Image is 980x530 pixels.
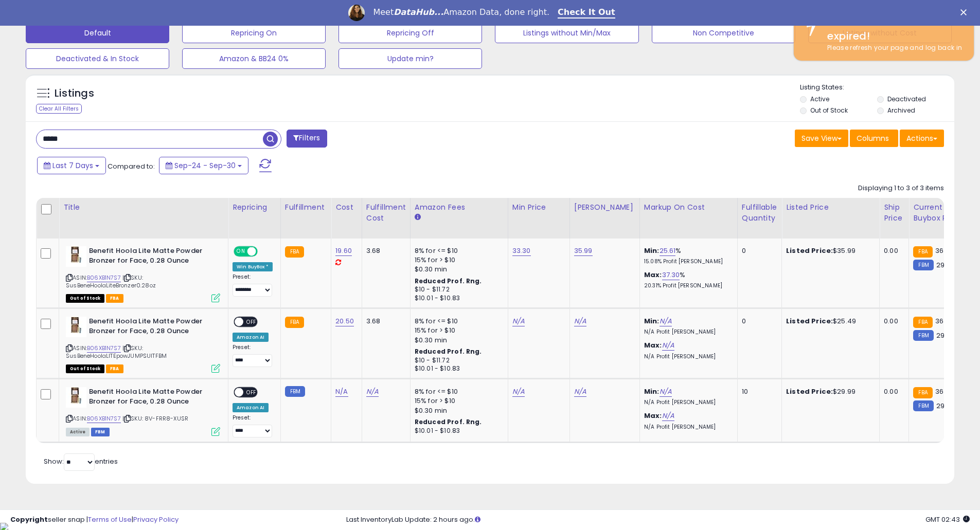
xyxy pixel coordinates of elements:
[639,198,737,239] th: The percentage added to the cost of goods (COGS) that forms the calculator for Min & Max prices.
[558,7,615,19] a: Check It Out
[366,202,406,224] div: Fulfillment Cost
[415,246,500,255] div: 8% for <= $10
[346,515,970,525] div: Last InventoryLab Update: 2 hours ago.
[415,285,500,294] div: $10 - $11.72
[366,317,402,326] div: 3.68
[960,9,971,15] div: Close
[63,202,224,213] div: Title
[348,5,365,21] img: Profile image for Georgie
[338,48,482,69] button: Update min?
[662,411,674,421] a: N/A
[415,356,500,365] div: $10 - $11.72
[644,246,729,265] div: %
[652,23,795,43] button: Non Competitive
[26,23,169,43] button: Default
[574,246,593,256] a: 35.99
[243,388,260,397] span: OFF
[415,364,500,373] div: $10.01 - $10.83
[159,157,248,174] button: Sep-24 - Sep-30
[66,273,156,289] span: | SKU: SusBeneHoolaLiteBronzer0.28oz
[89,317,214,338] b: Benefit Hoola Lite Matte Powder Bronzer for Face, 0.28 Ounce
[415,277,482,285] b: Reduced Prof. Rng.
[786,202,875,213] div: Listed Price
[66,344,167,359] span: | SKU: SusBeneHoolaLITEpowJUMPSUITFBM
[415,255,500,265] div: 15% for > $10
[394,7,443,17] i: DataHub...
[10,515,48,524] strong: Copyright
[366,387,379,397] a: N/A
[644,202,733,213] div: Markup on Cost
[133,515,179,524] a: Privacy Policy
[887,95,926,103] label: Deactivated
[742,317,774,326] div: 0
[243,318,260,326] span: OFF
[366,246,402,255] div: 3.68
[335,246,352,256] a: 19.60
[122,414,188,423] span: | SKU: 8V-FRR8-XUSR
[742,202,777,224] div: Fulfillable Quantity
[512,246,531,256] a: 33.30
[174,160,236,171] span: Sep-24 - Sep-30
[935,246,943,255] span: 36
[786,316,833,326] b: Listed Price:
[913,246,932,258] small: FBA
[26,48,169,69] button: Deactivated & In Stock
[415,347,482,356] b: Reduced Prof. Rng.
[415,387,500,396] div: 8% for <= $10
[786,246,833,255] b: Listed Price:
[233,333,269,342] div: Amazon AI
[66,317,220,372] div: ASIN:
[574,387,586,397] a: N/A
[233,344,273,367] div: Preset:
[913,202,966,224] div: Current Buybox Price
[913,330,933,341] small: FBM
[660,316,672,326] a: N/A
[574,202,635,213] div: [PERSON_NAME]
[786,246,871,255] div: $35.99
[644,270,729,289] div: %
[662,270,680,280] a: 37.30
[335,316,354,326] a: 20.50
[495,23,638,43] button: Listings without Min/Max
[512,387,525,397] a: N/A
[373,7,549,17] div: Meet Amazon Data, done right.
[44,456,118,466] span: Show: entries
[106,364,123,373] span: FBA
[233,273,273,297] div: Preset:
[106,294,123,303] span: FBA
[795,130,848,147] button: Save View
[89,387,214,409] b: Benefit Hoola Lite Matte Powder Bronzer for Face, 0.28 Ounce
[574,316,586,326] a: N/A
[182,23,326,43] button: Repricing On
[10,515,179,525] div: seller snap | |
[884,317,901,326] div: 0.00
[285,317,304,328] small: FBA
[644,411,662,421] b: Max:
[285,202,327,213] div: Fulfillment
[850,130,898,147] button: Columns
[800,83,954,93] p: Listing States:
[415,326,500,335] div: 15% for > $10
[925,515,970,524] span: 2025-10-12 02:43 GMT
[884,387,901,396] div: 0.00
[233,262,273,271] div: Win BuyBox *
[87,414,121,423] a: B06XB1N7S7
[37,157,106,174] button: Last 7 Days
[936,401,955,411] span: 29.99
[415,202,504,213] div: Amazon Fees
[233,414,273,437] div: Preset:
[660,246,676,256] a: 25.61
[66,317,86,337] img: 41A1rO3MyAS._SL40_.jpg
[87,344,121,353] a: B06XB1N7S7
[89,246,214,268] b: Benefit Hoola Lite Matte Powder Bronzer for Face, 0.28 Ounce
[913,400,933,411] small: FBM
[936,331,955,340] span: 29.99
[887,106,915,115] label: Archived
[742,387,774,396] div: 10
[742,246,774,255] div: 0
[644,328,729,336] p: N/A Profit [PERSON_NAME]
[66,246,220,301] div: ASIN:
[884,202,904,224] div: Ship Price
[884,246,901,255] div: 0.00
[415,317,500,326] div: 8% for <= $10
